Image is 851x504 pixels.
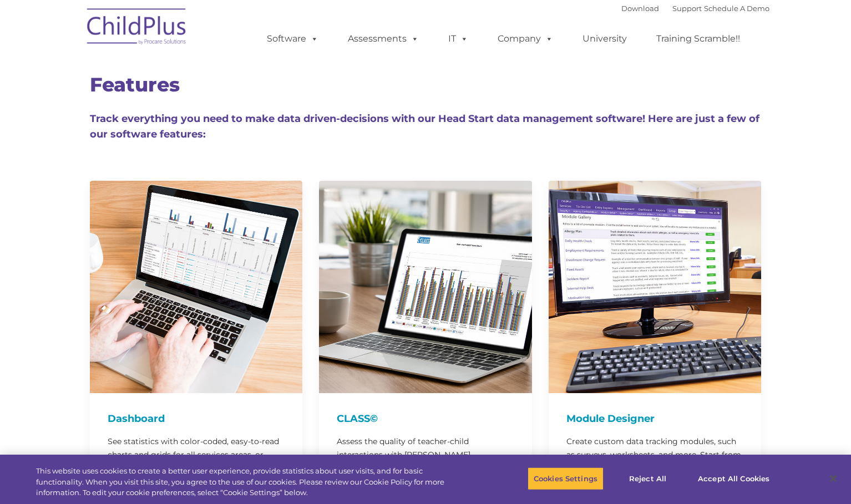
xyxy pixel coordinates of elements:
a: Assessments [337,28,430,50]
h4: CLASS© [337,411,514,426]
a: Schedule A Demo [704,4,769,13]
button: Reject All [613,467,682,490]
a: Software [256,28,330,50]
div: This website uses cookies to create a better user experience, provide statistics about user visit... [36,466,468,498]
a: Training Scramble!! [645,28,751,50]
span: Track everything you need to make data driven-decisions with our Head Start data management softw... [90,113,759,140]
span: Features [90,73,180,96]
button: Cookies Settings [528,467,604,490]
p: See statistics with color-coded, easy-to-read charts and grids for all services areas, or focus o... [108,435,285,488]
h4: Module Designer [566,411,743,426]
img: CLASS-750 [319,181,531,393]
img: Dash [90,181,302,393]
a: Support [672,4,702,13]
a: Company [487,28,564,50]
a: IT [437,28,479,50]
img: ModuleDesigner750 [549,181,761,393]
h4: Dashboard [108,411,285,426]
img: ChildPlus by Procare Solutions [82,1,193,56]
button: Close [821,466,845,491]
a: University [571,28,638,50]
p: Assess the quality of teacher-child interactions with [PERSON_NAME], [PERSON_NAME], & Pre-K track... [337,435,514,501]
a: Download [621,4,659,13]
button: Accept All Cookies [692,467,776,490]
font: | [621,4,769,13]
p: Create custom data tracking modules, such as surveys, worksheets, and more. Start from scratch or... [566,435,743,488]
